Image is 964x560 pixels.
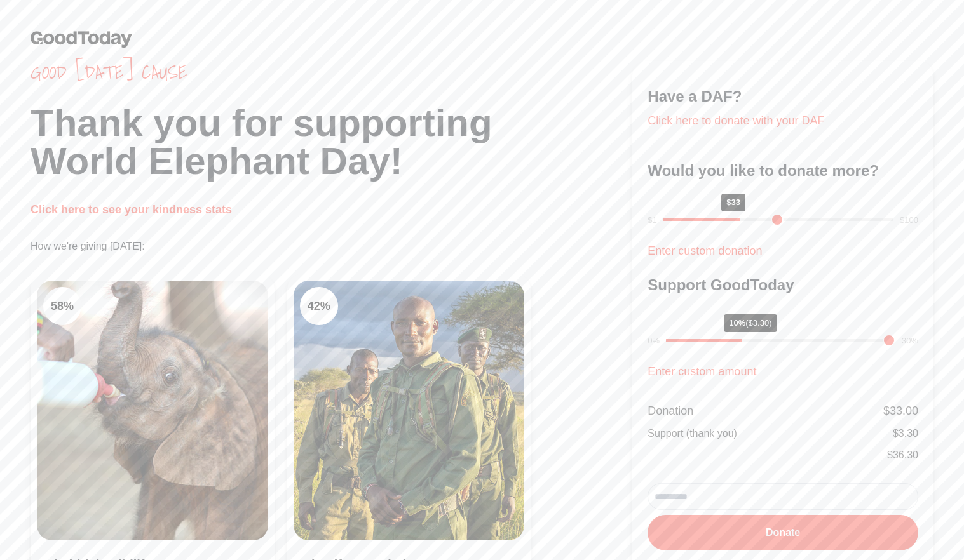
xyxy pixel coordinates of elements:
img: Clean Cooking Alliance [294,281,525,540]
div: Support (thank you) [648,426,737,441]
a: Click here to donate with your DAF [648,114,824,127]
div: $33 [721,194,745,211]
span: ($3.30) [745,318,771,328]
button: Donate [648,515,918,550]
a: Enter custom donation [648,244,762,257]
div: $ [883,402,918,420]
img: Clean Air Task Force [37,281,268,540]
span: 3.30 [899,428,918,439]
h3: Would you like to donate more? [648,161,918,181]
span: 33.00 [890,404,918,417]
div: 58 % [43,287,81,325]
h1: Thank you for supporting World Elephant Day! [31,104,632,180]
a: Enter custom amount [648,365,756,378]
div: $1 [648,214,656,227]
a: Click here to see your kindness stats [31,203,232,216]
div: 30% [902,335,918,347]
div: $ [893,426,918,441]
span: 36.30 [893,450,918,460]
h3: Support GoodToday [648,275,918,295]
div: $ [887,448,918,463]
div: $100 [900,214,918,227]
div: 10% [724,314,777,332]
img: GoodToday [31,30,132,48]
h3: Have a DAF? [648,86,918,107]
div: 0% [648,335,660,347]
div: 42 % [300,287,338,325]
div: Donation [648,402,693,420]
span: Good [DATE] cause [31,61,632,84]
p: How we're giving [DATE]: [31,239,632,254]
